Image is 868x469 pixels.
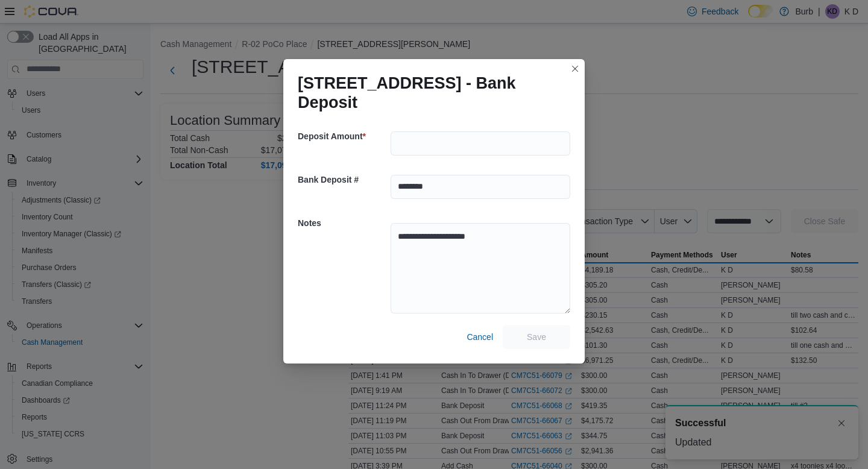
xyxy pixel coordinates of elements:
[568,61,582,76] button: Closes this modal window
[298,124,388,148] h5: Deposit Amount
[527,331,546,343] span: Save
[298,211,388,235] h5: Notes
[298,74,561,112] h1: [STREET_ADDRESS] - Bank Deposit
[462,325,498,349] button: Cancel
[503,325,570,349] button: Save
[298,168,388,192] h5: Bank Deposit #
[467,331,493,343] span: Cancel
